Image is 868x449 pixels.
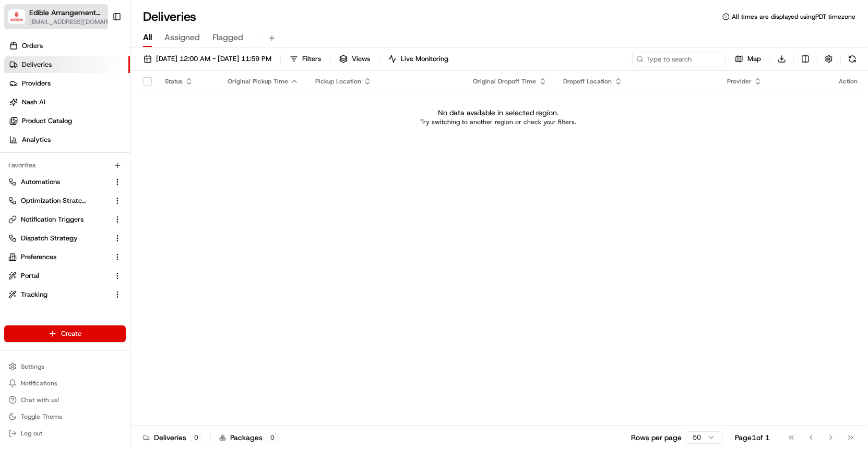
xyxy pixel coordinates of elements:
button: Preferences [4,249,126,265]
div: Deliveries [143,432,202,443]
button: Notifications [4,376,126,391]
button: Automations [4,174,126,190]
a: Automations [8,177,109,187]
span: Deliveries [22,60,52,69]
a: Deliveries [4,56,130,73]
p: Rows per page [631,432,682,443]
a: Preferences [8,252,109,262]
button: [DATE] 12:00 AM - [DATE] 11:59 PM [139,52,276,66]
span: Live Monitoring [401,54,448,64]
img: Nash [10,10,31,31]
span: Assigned [164,31,200,44]
div: Action [839,77,858,86]
span: Portal [21,271,39,281]
span: Pickup Location [315,77,361,86]
button: Live Monitoring [384,52,453,66]
span: API Documentation [99,151,168,161]
img: Edible Arrangements - Kirkland, WA [8,9,25,25]
span: Status [165,77,183,86]
span: Views [352,54,370,64]
span: Orders [22,41,43,51]
button: Chat with us! [4,393,126,407]
button: Edible Arrangements - Kirkland, WAEdible Arrangements - [GEOGRAPHIC_DATA], [GEOGRAPHIC_DATA][EMAI... [4,4,108,29]
span: Toggle Theme [21,412,63,421]
a: Nash AI [4,94,130,111]
a: 📗Knowledge Base [6,147,84,165]
button: Edible Arrangements - [GEOGRAPHIC_DATA], [GEOGRAPHIC_DATA] [29,7,103,18]
p: Try switching to another region or check your filters. [420,118,576,126]
a: Analytics [4,131,130,148]
span: Map [747,54,761,64]
button: Toggle Theme [4,409,126,424]
span: Create [61,329,81,338]
div: Page 1 of 1 [735,432,770,443]
button: Log out [4,426,126,441]
span: Provider [727,77,752,86]
a: Powered byPylon [74,176,126,184]
span: Chat with us! [21,396,59,404]
img: 1736555255976-a54dd68f-1ca7-489b-9aae-adbdc363a1c4 [10,99,29,118]
span: Dropoff Location [564,77,612,86]
div: 0 [191,433,202,442]
button: Tracking [4,286,126,303]
span: Tracking [21,290,47,299]
a: Optimization Strategy [8,196,109,205]
div: 📗 [10,152,19,160]
div: Favorites [4,157,126,174]
button: [EMAIL_ADDRESS][DOMAIN_NAME] [29,18,114,26]
span: Settings [21,362,44,371]
span: Preferences [21,252,56,262]
p: Welcome 👋 [10,41,190,58]
span: Optimization Strategy [21,196,87,205]
a: Notification Triggers [8,215,109,224]
button: Dispatch Strategy [4,230,126,247]
a: Portal [8,271,109,281]
div: 💻 [88,152,97,160]
div: We're available if you need us! [35,110,132,118]
span: Knowledge Base [21,151,80,161]
span: Nash AI [22,98,45,107]
span: Notifications [21,379,57,387]
span: All [143,31,152,44]
a: Providers [4,75,130,92]
span: Automations [21,177,60,187]
span: All times are displayed using PDT timezone [732,13,855,21]
button: Settings [4,359,126,374]
span: Dispatch Strategy [21,234,78,243]
span: Pylon [104,176,126,184]
span: Product Catalog [22,116,72,126]
input: Clear [27,67,172,78]
span: Original Pickup Time [228,77,288,86]
a: Orders [4,38,130,54]
a: 💻API Documentation [84,147,172,165]
span: Analytics [22,135,51,144]
h1: Deliveries [143,8,196,25]
span: Providers [22,79,51,88]
div: 0 [267,433,278,442]
span: [DATE] 12:00 AM - [DATE] 11:59 PM [156,54,271,64]
button: Create [4,325,126,342]
div: Start new chat [35,99,171,110]
button: Start new chat [177,102,190,115]
span: Log out [21,429,42,438]
div: Packages [219,432,278,443]
p: No data available in selected region. [438,107,558,118]
span: Flagged [212,31,243,44]
button: Refresh [845,52,860,66]
button: Views [335,52,375,66]
a: Product Catalog [4,113,130,129]
span: Filters [302,54,321,64]
a: Dispatch Strategy [8,234,109,243]
a: Tracking [8,290,109,299]
span: Original Dropoff Time [473,77,537,86]
button: Map [730,52,766,66]
span: Notification Triggers [21,215,84,224]
button: Notification Triggers [4,211,126,228]
input: Type to search [632,52,726,66]
button: Optimization Strategy [4,192,126,209]
button: Portal [4,268,126,284]
button: Filters [285,52,326,66]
